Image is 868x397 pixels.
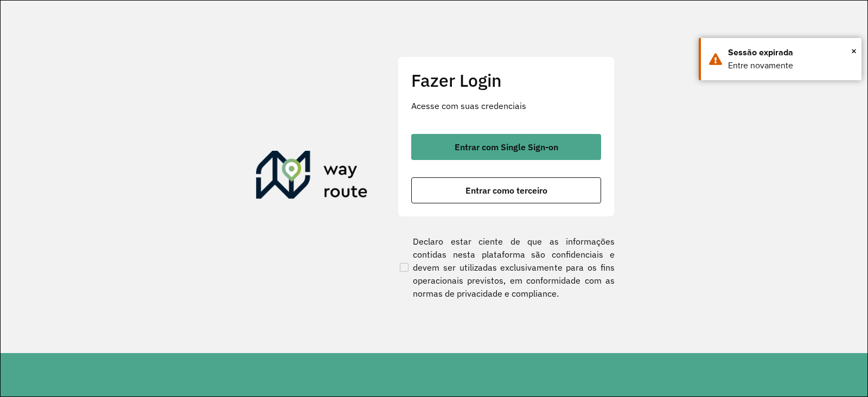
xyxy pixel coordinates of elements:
[411,134,601,160] button: button
[851,43,857,59] button: Close
[728,59,853,72] div: Entre novamente
[851,43,857,59] span: ×
[411,177,601,203] button: button
[411,70,601,91] h2: Fazer Login
[728,46,853,59] div: Sessão expirada
[465,186,547,195] span: Entrar como terceiro
[256,151,368,203] img: Roteirizador AmbevTech
[411,99,601,112] p: Acesse com suas credenciais
[398,235,615,300] label: Declaro estar ciente de que as informações contidas nesta plataforma são confidenciais e devem se...
[455,143,558,151] span: Entrar com Single Sign-on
